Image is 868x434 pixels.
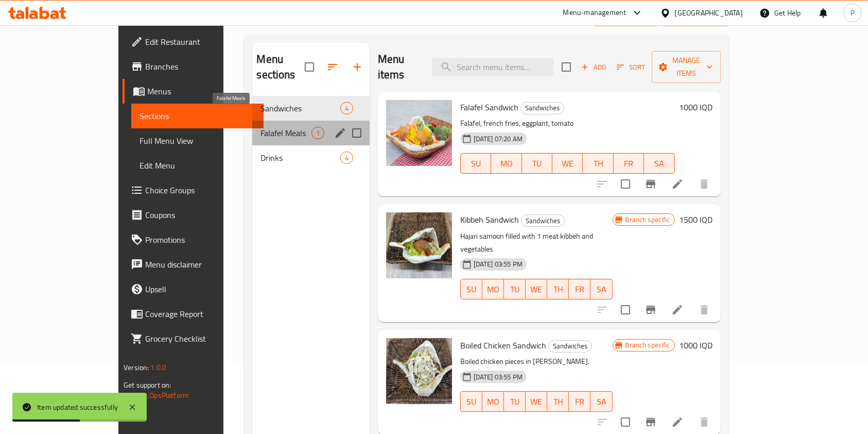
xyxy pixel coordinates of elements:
[299,56,320,78] span: Select all sections
[595,394,608,409] span: SA
[547,391,569,412] button: TH
[615,411,636,433] span: Select to update
[610,59,652,75] span: Sort items
[124,389,189,402] a: Support.OpsPlatform
[530,394,543,409] span: WE
[555,56,577,78] span: Select section
[573,282,586,297] span: FR
[341,153,353,163] span: 4
[580,61,607,73] span: Add
[577,59,610,75] button: Add
[147,85,255,97] span: Menus
[131,128,264,153] a: Full Menu View
[378,52,420,82] h2: Menu items
[460,212,519,227] span: Kibbeh Sandwich
[460,391,482,412] button: SU
[482,279,504,299] button: MO
[252,121,369,145] div: Falafel Meals1edit
[551,394,565,409] span: TH
[145,209,255,221] span: Coupons
[465,394,478,409] span: SU
[460,338,546,353] span: Boiled Chicken Sandwich
[123,227,264,252] a: Promotions
[252,145,369,170] div: Drinks4
[37,402,118,413] div: Item updated successfully
[320,55,345,79] span: Sort sections
[671,304,684,316] a: Edit menu item
[675,7,743,19] div: [GEOGRAPHIC_DATA]
[577,59,610,75] span: Add item
[638,172,663,196] button: Branch-specific-item
[145,332,255,345] span: Grocery Checklist
[621,215,674,225] span: Branch specific
[386,212,452,278] img: Kibbeh Sandwich
[460,230,613,256] p: Hajari samoon filled with 1 meat kibbeh and vegetables
[504,391,526,412] button: TU
[345,55,370,79] button: Add section
[460,279,482,299] button: SU
[145,233,255,246] span: Promotions
[333,125,348,141] button: edit
[131,153,264,178] a: Edit Menu
[487,394,500,409] span: MO
[140,135,255,147] span: Full Menu View
[508,282,522,297] span: TU
[671,178,684,190] a: Edit menu item
[557,156,579,171] span: WE
[465,156,487,171] span: SU
[465,282,478,297] span: SU
[526,391,547,412] button: WE
[145,258,255,271] span: Menu disclaimer
[470,372,527,382] span: [DATE] 03:55 PM
[615,173,636,195] span: Select to update
[679,212,713,227] h6: 1500 IQD
[482,391,504,412] button: MO
[591,279,612,299] button: SA
[340,102,353,114] div: items
[648,156,670,171] span: SA
[123,252,264,277] a: Menu disclaimer
[470,134,527,144] span: [DATE] 07:20 AM
[312,128,324,138] span: 1
[583,153,613,174] button: TH
[252,92,369,174] nav: Menu sections
[123,178,264,203] a: Choice Groups
[340,152,353,164] div: items
[644,153,674,174] button: SA
[460,117,675,130] p: Falafel, french fries, eggplant, tomato
[145,184,255,196] span: Choice Groups
[615,299,636,321] span: Select to update
[526,279,547,299] button: WE
[614,59,648,75] button: Sort
[256,52,304,82] h2: Menu sections
[569,391,591,412] button: FR
[487,282,500,297] span: MO
[692,297,717,322] button: delete
[252,96,369,121] div: Sandwiches4
[261,102,340,114] span: Sandwiches
[614,153,644,174] button: FR
[140,110,255,122] span: Sections
[145,283,255,295] span: Upsell
[549,340,592,352] span: Sandwiches
[386,100,452,166] img: Falafel Sandwich
[432,58,553,76] input: search
[311,127,324,139] div: items
[508,394,522,409] span: TU
[660,54,713,80] span: Manage items
[591,391,612,412] button: SA
[261,152,340,164] span: Drinks
[526,156,548,171] span: TU
[491,153,522,174] button: MO
[679,338,713,353] h6: 1000 IQD
[652,51,721,83] button: Manage items
[124,361,149,374] span: Version:
[522,215,564,227] span: Sandwiches
[495,156,517,171] span: MO
[548,340,592,353] div: Sandwiches
[692,172,717,196] button: delete
[460,153,491,174] button: SU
